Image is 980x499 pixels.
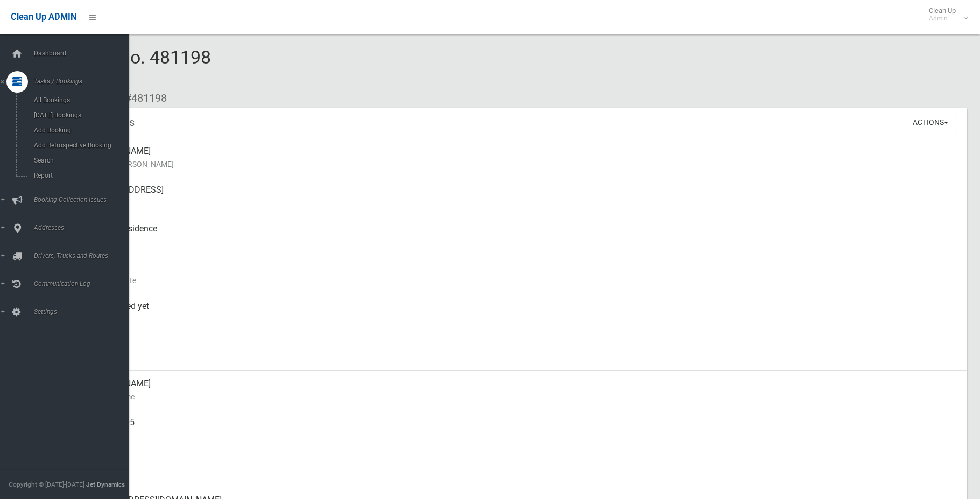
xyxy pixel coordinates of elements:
[923,6,967,23] span: Clean Up
[86,390,958,403] small: Contact Name
[9,481,84,488] span: Copyright © [DATE]-[DATE]
[31,78,137,85] span: Tasks / Bookings
[31,96,128,104] span: All Bookings
[86,332,958,371] div: [DATE]
[86,313,958,326] small: Collected At
[86,371,958,410] div: [PERSON_NAME]
[31,308,137,315] span: Settings
[31,280,137,287] span: Communication Log
[31,50,137,57] span: Dashboard
[86,235,958,248] small: Pickup Point
[86,158,958,171] small: Name of [PERSON_NAME]
[117,88,167,108] li: #481198
[11,12,76,22] span: Clean Up ADMIN
[31,157,128,164] span: Search
[31,224,137,231] span: Addresses
[31,252,137,259] span: Drivers, Trucks and Routes
[86,429,958,442] small: Mobile
[31,142,128,149] span: Add Retrospective Booking
[86,216,958,255] div: Front of Residence
[31,126,128,134] span: Add Booking
[86,177,958,216] div: [STREET_ADDRESS]
[86,481,125,488] strong: Jet Dynamics
[86,196,958,209] small: Address
[47,46,211,88] span: Booking No. 481198
[86,138,958,177] div: [PERSON_NAME]
[86,255,958,293] div: [DATE]
[86,468,958,481] small: Landline
[86,448,958,487] div: None given
[86,293,958,332] div: Not collected yet
[905,113,956,132] button: Actions
[86,352,958,364] small: Zone
[86,274,958,287] small: Collection Date
[86,410,958,448] div: 0422932905
[31,172,128,179] span: Report
[929,15,956,23] small: Admin
[31,196,137,203] span: Booking Collection Issues
[31,111,128,119] span: [DATE] Bookings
